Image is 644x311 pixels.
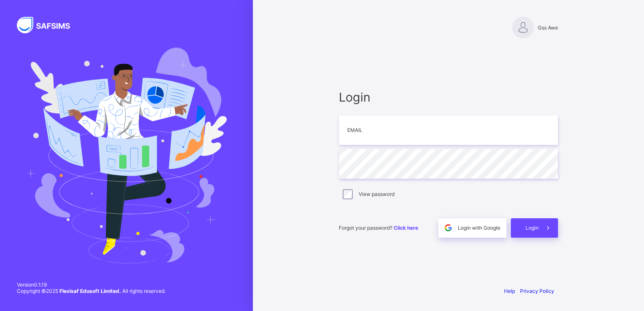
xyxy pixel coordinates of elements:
strong: Flexisaf Edusoft Limited. [59,288,121,294]
span: Forgot your password? [339,225,418,231]
span: Login [526,225,539,231]
a: Click here [394,225,418,231]
label: View password [359,191,394,197]
span: Login with Google [458,225,500,231]
span: Gss Awe [538,24,558,31]
a: Help [504,288,515,294]
img: SAFSIMS Logo [17,17,80,33]
span: Version 0.1.19 [17,282,166,288]
img: Hero Image [26,48,227,263]
span: Login [339,90,558,105]
a: Privacy Policy [520,288,554,294]
img: google.396cfc9801f0270233282035f929180a.svg [443,223,453,233]
span: Copyright © 2025 All rights reserved. [17,288,166,294]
